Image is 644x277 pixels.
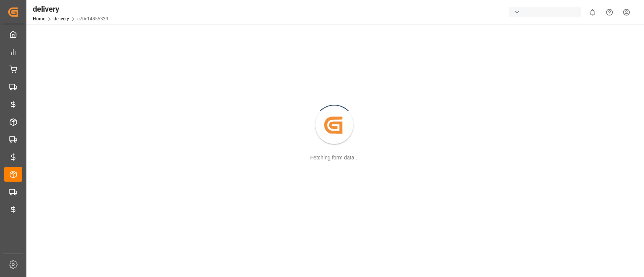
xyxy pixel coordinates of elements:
[33,3,108,15] div: delivery
[33,16,45,21] a: Home
[54,16,69,21] a: delivery
[601,4,618,21] button: Help Center
[584,4,601,21] button: show 0 new notifications
[310,154,358,162] div: Fetching form data...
